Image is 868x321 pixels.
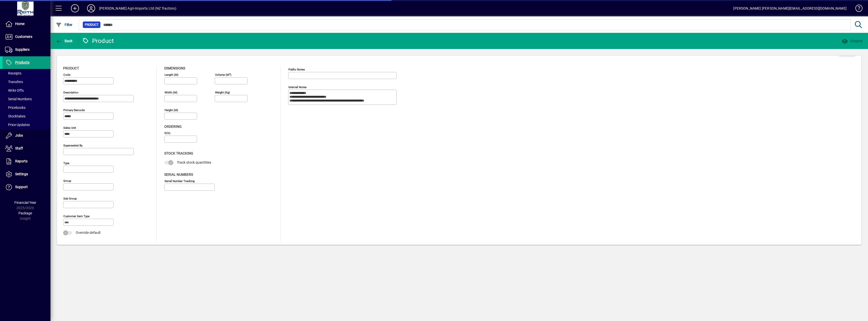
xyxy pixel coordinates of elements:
[85,22,98,27] span: Product
[76,231,101,235] span: Override default
[3,18,50,30] a: Home
[63,73,70,77] mat-label: Code
[5,97,32,101] span: Serial Numbers
[63,91,78,94] mat-label: Description
[63,161,69,165] mat-label: Type
[83,4,99,13] button: Profile
[55,36,74,45] button: Back
[733,4,847,12] div: [PERSON_NAME] [PERSON_NAME][EMAIL_ADDRESS][DOMAIN_NAME]
[15,159,28,163] span: Reports
[55,20,74,29] button: Filter
[3,142,50,155] a: Staff
[5,123,30,127] span: Price Updates
[165,108,178,112] mat-label: Height (m)
[56,23,73,27] span: Filter
[3,78,50,86] a: Transfers
[3,43,50,56] a: Suppliers
[15,35,32,39] span: Customers
[3,168,50,181] a: Settings
[288,68,305,71] mat-label: Public Notes
[67,4,83,13] button: Add
[5,71,21,75] span: Receipts
[15,146,23,150] span: Staff
[15,172,28,176] span: Settings
[5,114,25,118] span: Stocktakes
[15,133,23,137] span: Jobs
[18,211,32,215] span: Package
[82,37,114,45] div: Product
[63,108,85,112] mat-label: Primary barcode
[5,88,24,92] span: Write Offs
[288,85,307,89] mat-label: Internal Notes
[852,1,862,17] a: Knowledge Base
[56,39,73,43] span: Back
[164,151,193,155] span: Stock Tracking
[3,112,50,120] a: Stocktakes
[3,103,50,112] a: Pricebooks
[99,4,176,12] div: [PERSON_NAME] Agri-Imports Ltd (NZ Tractors)
[215,73,231,77] mat-label: Volume (m )
[165,179,195,183] mat-label: Serial Number tracking
[177,160,211,164] span: Track stock quantities
[3,69,50,78] a: Receipts
[63,126,76,130] mat-label: Sales unit
[3,120,50,129] a: Price Updates
[15,60,30,64] span: Products
[165,131,170,135] mat-label: EOQ
[50,36,78,45] app-page-header-button: Back
[15,47,30,52] span: Suppliers
[839,48,855,57] button: Edit
[3,129,50,142] a: Jobs
[14,201,36,205] span: Financial Year
[164,125,182,129] span: Ordering
[3,31,50,43] a: Customers
[229,72,230,75] sup: 3
[3,86,50,95] a: Write Offs
[15,22,24,26] span: Home
[215,91,230,94] mat-label: Weight (Kg)
[5,106,25,110] span: Pricebooks
[15,185,28,189] span: Support
[63,214,90,218] mat-label: Customer Item Type
[63,66,79,70] span: Product
[165,91,177,94] mat-label: Width (m)
[63,144,83,147] mat-label: Superseded by
[63,197,77,200] mat-label: Sub group
[165,73,178,77] mat-label: Length (m)
[3,155,50,168] a: Reports
[63,179,71,183] mat-label: Group
[164,66,185,70] span: Dimensions
[3,95,50,103] a: Serial Numbers
[3,181,50,193] a: Support
[164,172,193,177] span: Serial Numbers
[5,80,23,84] span: Transfers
